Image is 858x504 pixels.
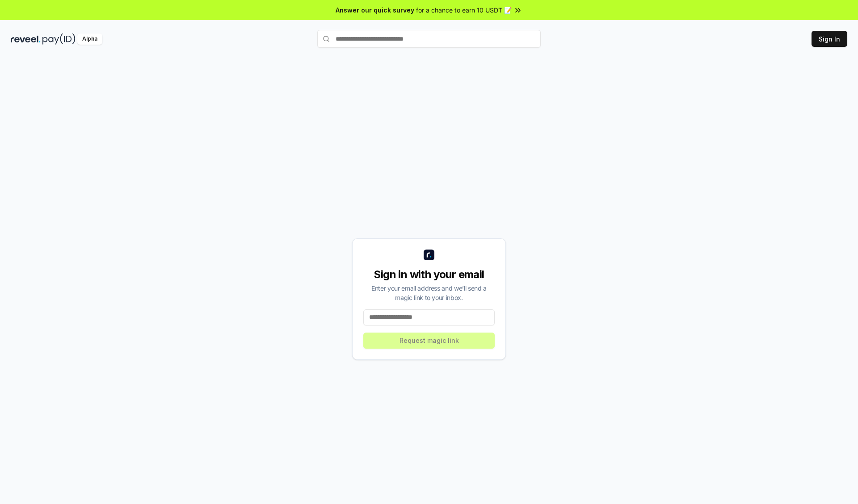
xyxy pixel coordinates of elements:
span: for a chance to earn 10 USDT 📝 [416,5,512,15]
button: Sign In [812,31,847,47]
span: Answer our quick survey [336,5,414,15]
img: reveel_dark [11,33,41,45]
div: Alpha [77,33,102,45]
img: logo_small [424,250,434,260]
div: Enter your email address and we’ll send a magic link to your inbox. [363,283,495,302]
img: pay_id [42,33,76,45]
div: Sign in with your email [363,267,495,282]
